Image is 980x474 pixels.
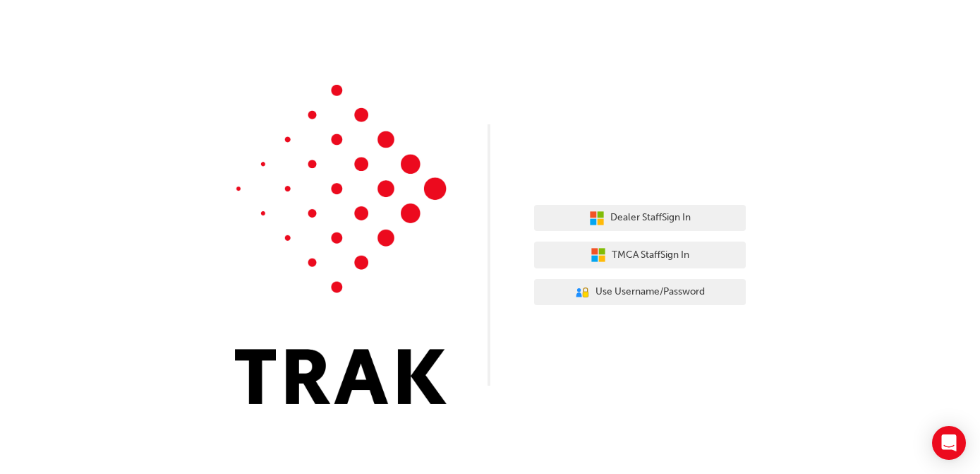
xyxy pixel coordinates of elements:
button: Dealer StaffSign In [534,205,746,232]
span: TMCA Staff Sign In [612,247,689,263]
span: Dealer Staff Sign In [610,210,691,226]
div: Open Intercom Messenger [932,426,966,460]
button: Use Username/Password [534,279,746,306]
img: Trak [235,85,447,404]
span: Use Username/Password [595,284,705,300]
button: TMCA StaffSign In [534,242,746,268]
